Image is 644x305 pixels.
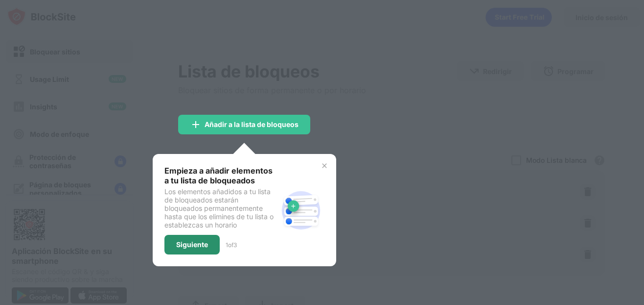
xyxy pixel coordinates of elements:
[164,187,277,229] div: Los elementos añadidos a tu lista de bloqueados estarán bloqueados permanentemente hasta que los ...
[205,121,299,128] div: Añadir a la lista de bloqueos
[321,162,328,170] img: x-button.svg
[164,166,277,185] div: Empieza a añadir elementos a tu lista de bloqueados
[226,241,237,249] div: 1 of 3
[277,187,324,234] img: block-site.svg
[176,241,208,249] div: Siguiente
